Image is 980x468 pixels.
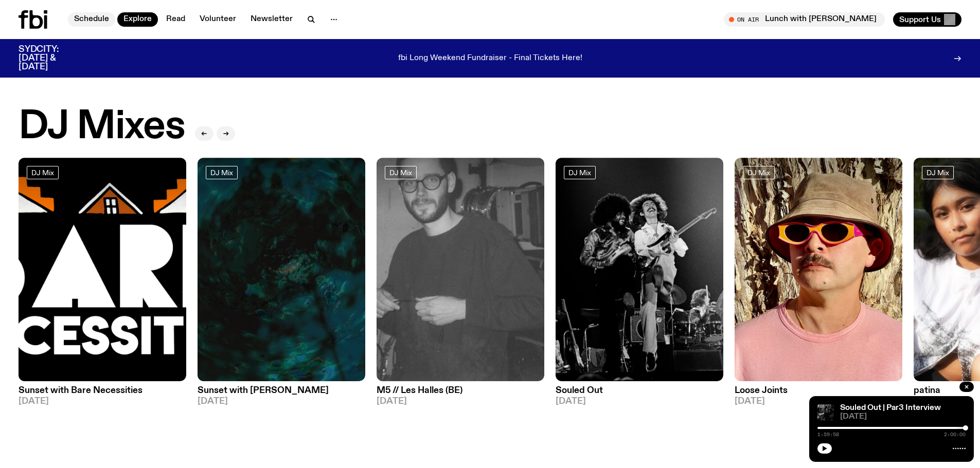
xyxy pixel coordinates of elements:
[556,397,723,406] span: [DATE]
[840,413,966,421] span: [DATE]
[19,158,186,381] img: Bare Necessities
[160,12,191,27] a: Read
[564,166,596,179] a: DJ Mix
[556,386,723,395] h3: Souled Out
[377,397,544,406] span: [DATE]
[19,45,84,71] h3: SYDCITY: [DATE] & [DATE]
[735,158,902,381] img: Tyson stands in front of a paperbark tree wearing orange sunglasses, a suede bucket hat and a pin...
[385,166,417,179] a: DJ Mix
[840,404,941,412] a: Souled Out | Par3 Interview
[68,12,115,27] a: Schedule
[735,386,902,395] h3: Loose Joints
[377,386,544,395] h3: M5 // Les Halles (BE)
[31,169,54,177] span: DJ Mix
[899,15,941,24] span: Support Us
[198,381,365,406] a: Sunset with [PERSON_NAME][DATE]
[926,169,949,177] span: DJ Mix
[747,169,770,177] span: DJ Mix
[389,169,412,177] span: DJ Mix
[944,432,966,437] span: 2:00:00
[193,12,242,27] a: Volunteer
[568,169,591,177] span: DJ Mix
[19,397,186,406] span: [DATE]
[19,386,186,395] h3: Sunset with Bare Necessities
[198,397,365,406] span: [DATE]
[735,381,902,406] a: Loose Joints[DATE]
[206,166,238,179] a: DJ Mix
[556,381,723,406] a: Souled Out[DATE]
[893,12,961,27] button: Support Us
[922,166,954,179] a: DJ Mix
[244,12,299,27] a: Newsletter
[817,432,839,437] span: 1:59:58
[19,107,185,146] h2: DJ Mixes
[117,12,158,27] a: Explore
[735,397,902,406] span: [DATE]
[19,381,186,406] a: Sunset with Bare Necessities[DATE]
[210,169,233,177] span: DJ Mix
[724,12,885,27] button: On AirLunch with [PERSON_NAME]
[198,386,365,395] h3: Sunset with [PERSON_NAME]
[27,166,59,179] a: DJ Mix
[377,381,544,406] a: M5 // Les Halles (BE)[DATE]
[398,54,582,63] p: fbi Long Weekend Fundraiser - Final Tickets Here!
[743,166,775,179] a: DJ Mix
